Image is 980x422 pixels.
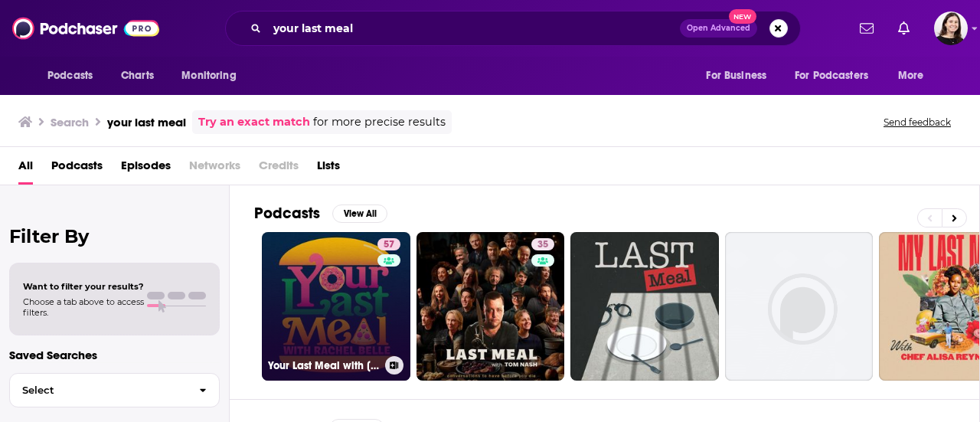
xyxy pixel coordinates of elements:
button: open menu [785,61,890,90]
h3: Search [51,115,89,129]
span: Select [10,385,187,395]
span: More [898,65,924,87]
a: All [18,153,33,185]
button: Open AdvancedNew [680,19,757,38]
span: Podcasts [47,65,93,87]
a: Episodes [121,153,171,185]
h3: your last meal [107,115,186,129]
span: New [729,9,756,24]
button: Send feedback [879,116,955,129]
p: Saved Searches [9,348,220,362]
a: 57Your Last Meal with [PERSON_NAME] [262,232,410,381]
a: Podcasts [51,153,103,185]
a: Lists [317,153,340,185]
img: User Profile [934,11,968,45]
span: Logged in as lucynalen [934,11,968,45]
button: Show profile menu [934,11,968,45]
a: 57 [377,238,400,250]
span: Open Advanced [687,25,750,32]
input: Search podcasts, credits, & more... [267,16,680,41]
a: Try an exact match [198,113,310,131]
h2: Filter By [9,225,220,247]
div: Search podcasts, credits, & more... [225,11,801,46]
button: open menu [37,61,113,90]
span: Choose a tab above to access filters. [23,296,144,318]
a: Show notifications dropdown [854,15,880,41]
span: Networks [189,153,240,185]
a: PodcastsView All [254,204,387,223]
span: For Business [706,65,766,87]
span: 35 [537,237,548,253]
span: Credits [259,153,299,185]
a: Show notifications dropdown [892,15,916,41]
span: For Podcasters [795,65,868,87]
a: 35 [531,238,554,250]
h2: Podcasts [254,204,320,223]
button: View All [332,204,387,223]
button: Select [9,373,220,407]
span: Charts [121,65,154,87]
span: for more precise results [313,113,446,131]
span: Want to filter your results? [23,281,144,292]
img: Podchaser - Follow, Share and Rate Podcasts [12,14,159,43]
span: 57 [384,237,394,253]
h3: Your Last Meal with [PERSON_NAME] [268,359,379,372]
button: open menu [695,61,786,90]
span: Monitoring [181,65,236,87]
button: open menu [887,61,943,90]
button: open menu [171,61,256,90]
a: 35 [416,232,565,381]
a: Charts [111,61,163,90]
